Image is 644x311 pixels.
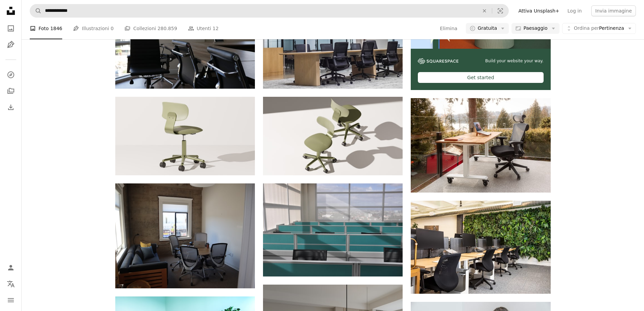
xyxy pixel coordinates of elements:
img: sedia a rotelle da ufficio nera accanto alla scrivania in legno marrone [263,10,403,89]
span: Ordina per [574,25,599,31]
div: Get started [418,72,543,83]
button: Lingua [4,277,18,291]
a: Collezioni [4,84,18,98]
img: file-1606177908946-d1eed1cbe4f5image [418,58,458,64]
button: Cerca su Unsplash [30,4,42,17]
span: 12 [213,25,219,32]
img: Una sedia verde è posizionata su uno sfondo bianco. [115,97,255,175]
button: Invia immagine [591,5,636,16]
a: Moderna sala riunioni per ufficio con divano e tavolo [115,233,255,239]
a: Cinque neri che rotolano i caratteri davanti alla scrivania [115,39,255,45]
a: Foto [4,22,18,35]
a: una scrivania con un computer portatile sopra di esso [411,142,550,148]
a: Due moderne sedie da ufficio verde oliva. [263,133,403,139]
img: una scrivania con un computer portatile sopra di esso [411,98,550,193]
button: Elimina [477,4,492,17]
span: 280.859 [158,25,177,32]
button: Ordina perPertinenza [562,23,636,34]
img: sedia in pelle nera accanto alla finestra di vetro [263,183,403,276]
a: sedia in pelle nera accanto alla finestra di vetro [263,227,403,233]
button: Gratuita [466,23,509,34]
span: Paesaggio [523,25,547,32]
a: Home — Unsplash [4,4,18,19]
a: Cronologia download [4,101,18,114]
button: Menu [4,293,18,307]
a: Log in [564,5,586,16]
a: Illustrazioni 0 [73,18,114,39]
a: sedia a rotelle da ufficio nera accanto alla scrivania in legno marrone [263,46,403,52]
img: sedie e tavolo da ufficio neri [411,201,550,294]
button: Elimina [439,23,458,34]
span: Gratuita [478,25,497,32]
a: Collezioni 280.859 [124,18,177,39]
button: Ricerca visiva [492,4,508,17]
span: Pertinenza [574,25,624,32]
a: Esplora [4,68,18,82]
a: Una sedia verde è posizionata su uno sfondo bianco. [115,133,255,139]
a: sedie e tavolo da ufficio neri [411,244,550,250]
a: Utenti 12 [188,18,219,39]
span: Build your website your way. [485,58,543,64]
form: Trova visual in tutto il sito [30,4,509,18]
button: Paesaggio [511,23,559,34]
a: Accedi / Registrati [4,261,18,274]
a: Illustrazioni [4,38,18,51]
img: Moderna sala riunioni per ufficio con divano e tavolo [115,183,255,288]
span: 0 [111,25,114,32]
a: Attiva Unsplash+ [514,5,563,16]
img: Due moderne sedie da ufficio verde oliva. [263,97,403,175]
